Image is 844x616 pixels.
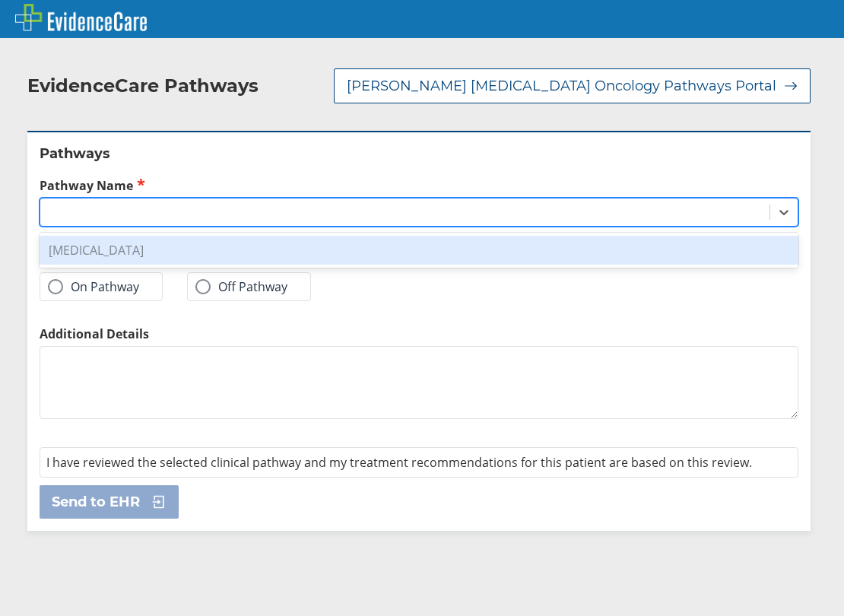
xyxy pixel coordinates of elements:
[46,454,752,471] span: I have reviewed the selected clinical pathway and my treatment recommendations for this patient a...
[40,325,798,342] label: Additional Details
[40,236,798,265] div: [MEDICAL_DATA]
[334,68,811,103] button: [PERSON_NAME] [MEDICAL_DATA] Oncology Pathways Portal
[40,485,179,519] button: Send to EHR
[15,4,147,31] img: EvidenceCare
[195,279,287,294] label: Off Pathway
[40,176,798,194] label: Pathway Name
[27,75,259,97] h2: EvidenceCare Pathways
[48,279,139,294] label: On Pathway
[347,77,776,95] span: [PERSON_NAME] [MEDICAL_DATA] Oncology Pathways Portal
[52,493,140,511] span: Send to EHR
[40,144,798,163] h2: Pathways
